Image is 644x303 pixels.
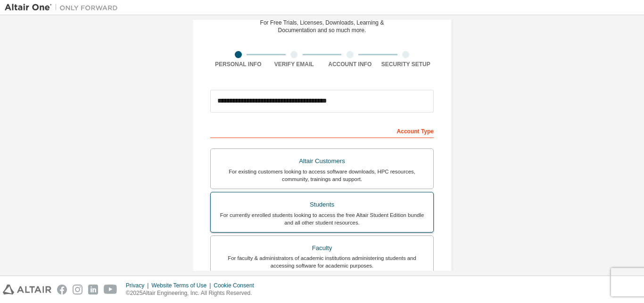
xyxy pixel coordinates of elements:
[210,61,266,68] div: Personal Info
[260,19,384,34] div: For Free Trials, Licenses, Downloads, Learning & Documentation and so much more.
[378,61,434,68] div: Security Setup
[57,285,67,294] img: facebook.svg
[126,289,260,297] p: © 2025 Altair Engineering, Inc. All Rights Reserved.
[322,61,378,68] div: Account Info
[73,285,83,294] img: instagram.svg
[126,282,151,289] div: Privacy
[216,198,428,211] div: Students
[3,285,51,294] img: altair_logo.svg
[216,168,428,183] div: For existing customers looking to access software downloads, HPC resources, community, trainings ...
[88,285,98,294] img: linkedin.svg
[216,211,428,226] div: For currently enrolled students looking to access the free Altair Student Edition bundle and all ...
[151,282,214,289] div: Website Terms of Use
[266,61,322,68] div: Verify Email
[216,254,428,269] div: For faculty & administrators of academic institutions administering students and accessing softwa...
[104,285,117,294] img: youtube.svg
[216,242,428,255] div: Faculty
[216,155,428,168] div: Altair Customers
[5,3,123,12] img: Altair One
[210,123,434,138] div: Account Type
[214,282,259,289] div: Cookie Consent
